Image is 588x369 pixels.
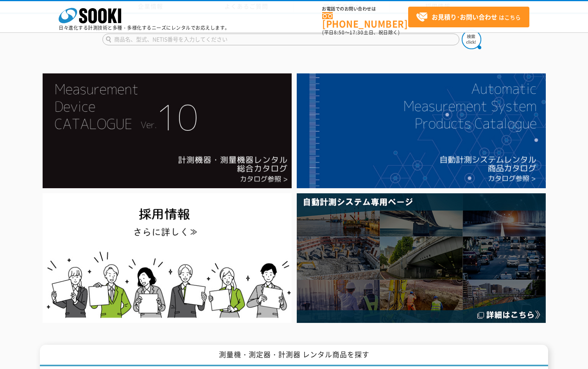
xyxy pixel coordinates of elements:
[102,34,459,45] input: 商品名、型式、NETIS番号を入力してください
[43,193,292,323] img: SOOKI recruit
[297,73,546,188] img: 自動計測システムカタログ
[43,73,292,188] img: Catalog Ver10
[350,29,364,36] span: 17:30
[416,11,521,23] span: はこちら
[334,29,345,36] span: 8:50
[40,345,548,366] h1: 測量機・測定器・計測器 レンタル商品を探す
[322,12,408,28] a: [PHONE_NUMBER]
[59,25,230,30] p: 日々進化する計測技術と多種・多様化するニーズにレンタルでお応えします。
[322,29,400,36] span: (平日 ～ 土日、祝日除く)
[322,7,408,11] span: お電話でのお問い合わせは
[462,30,481,49] img: btn_search.png
[408,7,529,27] a: お見積り･お問い合わせはこちら
[432,12,497,21] strong: お見積り･お問い合わせ
[297,193,546,323] img: 自動計測システム専用ページ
